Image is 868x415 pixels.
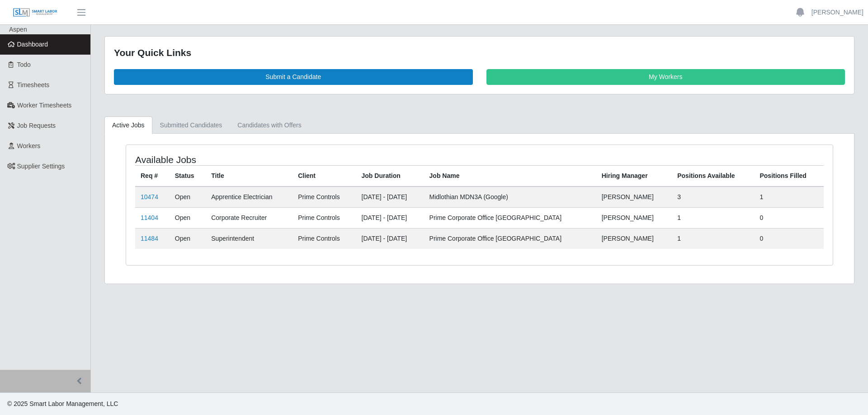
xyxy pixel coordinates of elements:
[114,46,845,60] div: Your Quick Links
[135,154,414,165] h4: Available Jobs
[17,142,41,149] span: Workers
[206,187,292,208] td: Apprentice Electrician
[230,117,309,134] a: Candidates with Offers
[141,214,158,221] a: 11404
[17,102,71,109] span: Worker Timesheets
[596,228,672,249] td: [PERSON_NAME]
[424,165,596,187] th: Job Name
[754,187,824,208] td: 1
[672,228,754,249] td: 1
[424,207,596,228] td: Prime Corporate Office [GEOGRAPHIC_DATA]
[170,228,206,249] td: Open
[114,69,473,85] a: Submit a Candidate
[292,165,356,187] th: Client
[596,207,672,228] td: [PERSON_NAME]
[754,165,824,187] th: Positions Filled
[17,41,48,48] span: Dashboard
[356,207,424,228] td: [DATE] - [DATE]
[141,235,158,242] a: 11484
[170,207,206,228] td: Open
[596,187,672,208] td: [PERSON_NAME]
[104,117,152,134] a: Active Jobs
[17,81,50,89] span: Timesheets
[292,228,356,249] td: Prime Controls
[17,61,31,68] span: Todo
[206,207,292,228] td: Corporate Recruiter
[486,69,845,85] a: My Workers
[292,207,356,228] td: Prime Controls
[292,187,356,208] td: Prime Controls
[672,207,754,228] td: 1
[356,228,424,249] td: [DATE] - [DATE]
[754,228,824,249] td: 0
[13,8,58,18] img: SLM Logo
[206,165,292,187] th: Title
[596,165,672,187] th: Hiring Manager
[17,163,65,170] span: Supplier Settings
[356,187,424,208] td: [DATE] - [DATE]
[170,165,206,187] th: Status
[141,193,158,201] a: 10474
[7,400,118,407] span: © 2025 Smart Labor Management, LLC
[206,228,292,249] td: Superintendent
[811,8,863,17] a: [PERSON_NAME]
[152,117,230,134] a: Submitted Candidates
[424,228,596,249] td: Prime Corporate Office [GEOGRAPHIC_DATA]
[754,207,824,228] td: 0
[9,26,27,33] span: Aspen
[672,187,754,208] td: 3
[17,122,56,129] span: Job Requests
[356,165,424,187] th: Job Duration
[424,187,596,208] td: Midlothian MDN3A (Google)
[672,165,754,187] th: Positions Available
[170,187,206,208] td: Open
[135,165,170,187] th: Req #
